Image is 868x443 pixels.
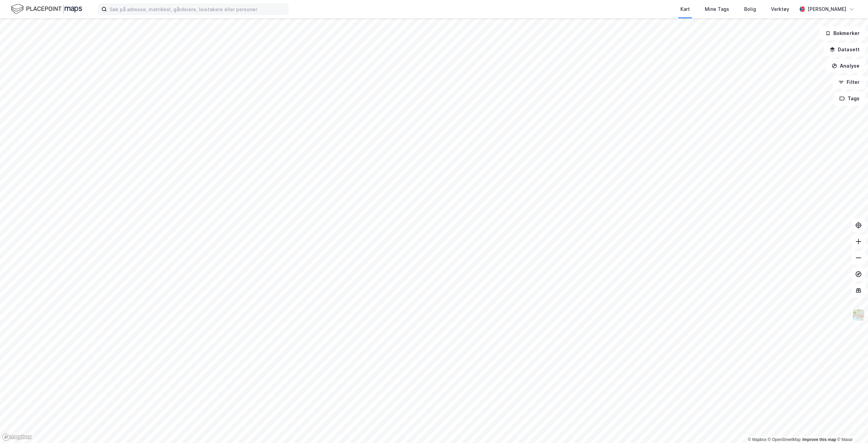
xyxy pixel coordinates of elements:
[834,92,865,105] button: Tags
[833,75,865,89] button: Filter
[824,43,865,56] button: Datasett
[680,5,690,13] div: Kart
[808,5,846,13] div: [PERSON_NAME]
[803,437,836,442] a: Improve this map
[826,59,865,73] button: Analyse
[748,437,767,442] a: Mapbox
[852,308,865,321] img: Z
[834,410,868,443] iframe: Chat Widget
[2,433,32,441] a: Mapbox homepage
[771,5,789,13] div: Verktøy
[705,5,729,13] div: Mine Tags
[11,3,82,15] img: logo.f888ab2527a4732fd821a326f86c7f29.svg
[107,4,288,14] input: Søk på adresse, matrikkel, gårdeiere, leietakere eller personer
[768,437,801,442] a: OpenStreetMap
[834,410,868,443] div: Kontrollprogram for chat
[744,5,756,13] div: Bolig
[819,26,865,40] button: Bokmerker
